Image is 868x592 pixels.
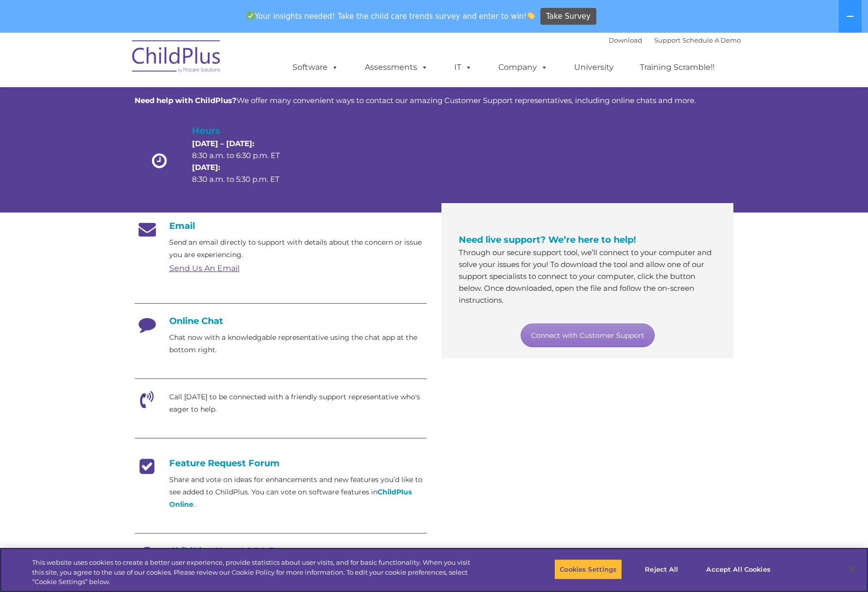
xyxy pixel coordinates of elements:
[630,559,692,580] button: Reject All
[192,138,297,185] p: 8:30 a.m. to 6:30 p.m. ET 8:30 a.m. to 5:30 p.m. ET
[841,558,863,580] button: Close
[459,234,636,245] span: Need live support? We’re here to help!
[630,57,724,77] a: Training Scramble!!
[488,57,558,77] a: Company
[554,559,622,580] button: Cookies Settings
[355,57,438,77] a: Assessments
[135,96,237,105] strong: Need help with ChildPlus?
[564,57,624,77] a: University
[169,236,427,261] p: Send an email directly to support with details about the concern or issue you are experiencing.
[192,139,254,148] strong: [DATE] – [DATE]:
[127,33,226,83] img: ChildPlus by Procare Solutions
[169,391,427,416] p: Call [DATE] to be connected with a friendly support representative who's eager to help.
[682,36,741,44] a: Schedule A Demo
[135,220,427,231] h4: Email
[459,247,716,306] p: Through our secure support tool, we’ll connect to your computer and solve your issues for you! To...
[521,323,655,347] a: Connect with Customer Support
[540,8,596,25] a: Take Survey
[135,545,427,556] h4: ChildPlus Users' Q&A Forum
[135,96,696,105] span: We offer many convenient ways to contact our amazing Customer Support representatives, including ...
[32,558,478,587] div: This website uses cookies to create a better user experience, provide statistics about user visit...
[169,331,427,356] p: Chat now with a knowledgable representative using the chat app at the bottom right.
[247,12,254,19] img: ✅
[242,6,539,26] span: Your insights needed! Take the child care trends survey and enter to win!
[169,474,427,511] p: Share and vote on ideas for enhancements and new features you’d like to see added to ChildPlus. Y...
[609,36,741,44] font: |
[527,12,534,19] img: 👏
[192,162,220,172] strong: [DATE]:
[169,264,240,273] a: Send Us An Email
[701,559,775,580] button: Accept All Cookies
[283,57,348,77] a: Software
[135,316,427,326] h4: Online Chat
[444,57,482,77] a: IT
[135,458,427,469] h4: Feature Request Forum
[609,36,642,44] a: Download
[654,36,680,44] a: Support
[192,124,297,138] h4: Hours
[546,8,590,25] span: Take Survey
